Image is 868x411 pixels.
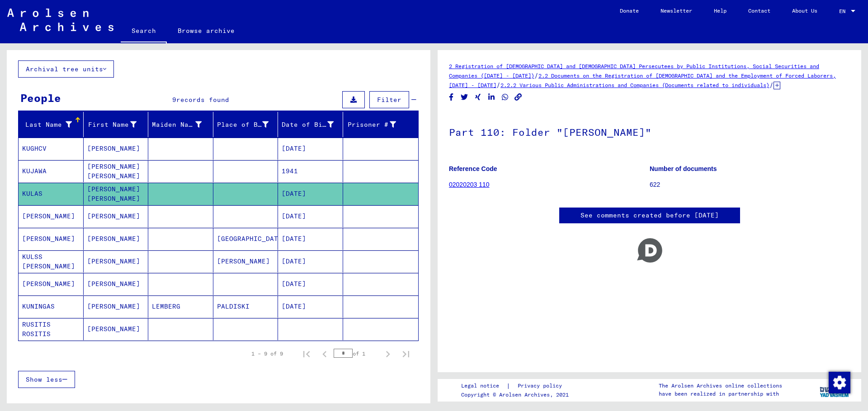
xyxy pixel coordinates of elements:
div: People [20,90,61,106]
mat-cell: [PERSON_NAME] [19,205,84,227]
mat-cell: KULSS [PERSON_NAME] [19,250,84,272]
mat-cell: [PERSON_NAME] [19,228,84,250]
div: Place of Birth [217,120,269,129]
div: Prisoner # [347,120,396,129]
mat-cell: KUJAWA [19,160,84,182]
span: 9 [172,96,176,104]
mat-cell: [DATE] [278,296,343,318]
p: have been realized in partnership with [659,390,782,398]
button: Next page [379,345,397,363]
a: Search [121,20,167,43]
button: Filter [369,91,409,108]
div: Prisoner # [347,117,408,132]
a: 2 Registration of [DEMOGRAPHIC_DATA] and [DEMOGRAPHIC_DATA] Persecutees by Public Institutions, S... [449,63,819,79]
img: Arolsen_neg.svg [7,9,113,31]
span: records found [176,96,229,104]
button: Last page [397,345,415,363]
div: Last Name [22,120,72,129]
div: | [461,381,573,391]
div: Maiden Name [152,120,202,129]
button: Share on LinkedIn [487,92,496,103]
mat-cell: [DATE] [278,205,343,227]
mat-cell: [GEOGRAPHIC_DATA] [213,228,278,250]
mat-cell: [PERSON_NAME] [84,273,149,295]
p: Copyright © Arolsen Archives, 2021 [461,391,573,399]
button: Copy link [514,92,523,103]
mat-cell: KUNINGAS [19,296,84,318]
img: Change consent [829,372,850,393]
mat-cell: [DATE] [278,273,343,295]
mat-header-cell: Last Name [19,112,84,137]
span: / [496,81,500,89]
span: / [769,81,774,89]
mat-cell: 1941 [278,160,343,182]
a: Legal notice [461,381,506,391]
mat-cell: [DATE] [278,250,343,272]
mat-cell: [DATE] [278,183,343,205]
a: 2.2.2 Various Public Administrations and Companies (Documents related to individuals) [500,82,769,88]
mat-cell: [PERSON_NAME] [PERSON_NAME] [84,160,149,182]
mat-cell: [DATE] [278,138,343,160]
mat-cell: [PERSON_NAME] [84,318,149,340]
mat-cell: LEMBERG [148,296,213,318]
span: Filter [377,96,401,104]
mat-cell: [PERSON_NAME] [84,250,149,272]
mat-cell: [DATE] [278,228,343,250]
a: Privacy policy [510,381,573,391]
div: 1 – 9 of 9 [251,350,283,358]
p: 622 [650,180,850,189]
div: First Name [87,117,148,132]
mat-cell: RUSITIS ROSITIS [19,318,84,340]
mat-cell: PALDISKI [213,296,278,318]
b: Number of documents [650,165,717,172]
p: The Arolsen Archives online collections [659,382,782,390]
mat-header-cell: Prisoner # [343,112,419,137]
span: EN [839,8,849,14]
div: First Name [87,120,137,129]
a: See comments created before [DATE] [580,211,719,220]
div: Place of Birth [217,117,280,132]
div: of 1 [334,349,379,358]
button: Previous page [316,345,334,363]
mat-cell: KULAS [19,183,84,205]
button: Archival tree units [18,60,114,78]
button: Share on Facebook [447,92,456,103]
mat-header-cell: Maiden Name [148,112,213,137]
a: 2.2 Documents on the Registration of [DEMOGRAPHIC_DATA] and the Employment of Forced Laborers, [D... [449,72,836,88]
div: Date of Birth [282,120,334,129]
div: Date of Birth [282,117,345,132]
mat-header-cell: Date of Birth [278,112,343,137]
a: 02020203 110 [449,181,490,188]
mat-cell: [PERSON_NAME] [84,296,149,318]
button: Share on Twitter [460,92,469,103]
button: Share on Xing [473,92,483,103]
button: Share on WhatsApp [500,92,510,103]
span: / [534,71,538,79]
button: Show less [18,371,75,388]
mat-header-cell: Place of Birth [213,112,278,137]
div: Maiden Name [152,117,213,132]
mat-cell: [PERSON_NAME] [84,138,149,160]
h1: Part 110: Folder "[PERSON_NAME]" [449,111,850,151]
img: yv_logo.png [818,379,852,401]
mat-cell: [PERSON_NAME] [84,205,149,227]
div: Change consent [828,371,850,393]
mat-cell: [PERSON_NAME] [PERSON_NAME] [84,183,149,205]
mat-cell: KUGHCV [19,138,84,160]
mat-cell: [PERSON_NAME] [84,228,149,250]
b: Reference Code [449,165,497,172]
mat-cell: [PERSON_NAME] [213,250,278,272]
div: Last Name [22,117,83,132]
mat-cell: [PERSON_NAME] [19,273,84,295]
mat-header-cell: First Name [84,112,149,137]
button: First page [297,345,316,363]
a: Browse archive [167,20,245,42]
